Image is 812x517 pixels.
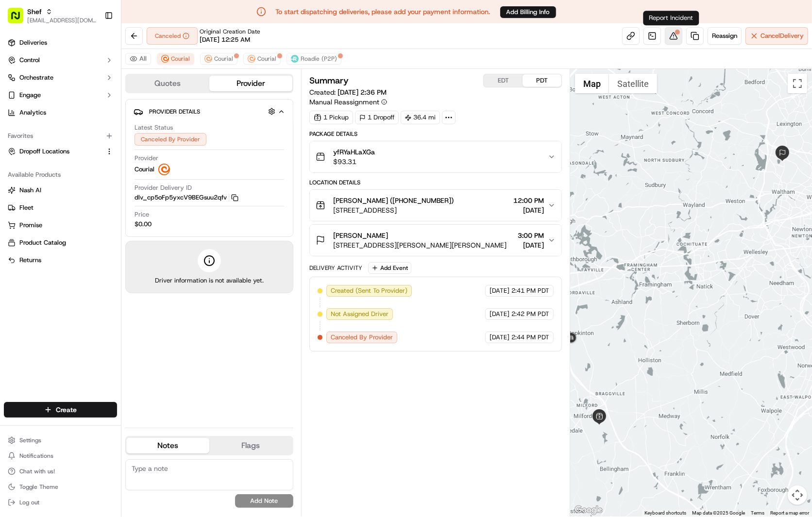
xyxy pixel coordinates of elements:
button: All [125,53,151,65]
span: [DATE] [75,150,95,158]
button: Start new chat [165,96,177,107]
button: Promise [4,217,117,233]
button: dlv_cp5oFp5yxcV9BEGsuu2qfv [135,193,238,202]
img: couriallogo.png [204,55,212,63]
span: Canceled By Provider [331,333,393,342]
div: Canceled [147,27,198,45]
span: [STREET_ADDRESS] [333,205,454,215]
button: [EMAIL_ADDRESS][DOMAIN_NAME] [27,17,97,24]
span: 3:00 PM [518,231,544,240]
span: Created (Sent To Provider) [331,286,407,295]
div: 36.4 mi [401,111,440,124]
span: Shef [27,7,42,17]
a: Analytics [4,105,117,120]
span: Driver information is not available yet. [155,276,264,285]
span: Map data ©2025 Google [692,510,745,516]
span: [DATE] [513,205,544,215]
span: Courial [135,165,154,174]
span: Price [135,210,149,219]
input: Got a question? Start typing here... [25,63,175,73]
span: Latest Status [135,123,173,132]
span: Pylon [97,215,118,222]
button: Create [4,402,117,417]
span: Courial [214,55,233,63]
button: Flags [209,438,292,453]
span: [DATE] [490,333,509,342]
span: 2:44 PM PDT [511,333,549,342]
button: Dropoff Locations [4,144,117,159]
span: Orchestrate [19,73,53,82]
span: Provider [135,154,158,163]
button: Product Catalog [4,235,117,250]
button: Settings [4,434,117,447]
span: Manual Reassignment [309,97,379,107]
div: Available Products [4,167,117,183]
button: Nash AI [4,183,117,198]
div: 2 [775,146,790,161]
button: Courial [200,53,237,65]
span: Courial [171,55,190,63]
div: Package Details [309,130,562,138]
img: Nash [10,10,29,29]
div: 💻 [82,192,90,200]
img: couriallogo.png [248,55,255,63]
img: roadie-logo-v2.jpg [291,55,299,63]
span: Created: [309,87,387,97]
span: Engage [19,91,41,100]
button: yfRYaHLaXGa$93.31 [310,141,562,172]
a: Product Catalog [8,238,113,247]
span: [DATE] [490,286,509,295]
span: [DATE] [490,310,509,318]
img: Shef Support [10,141,25,157]
a: Terms (opens in new tab) [751,510,764,516]
a: 💻API Documentation [78,187,160,204]
div: 1 Dropoff [355,111,399,124]
button: See all [151,124,177,136]
button: Add Billing Info [500,6,556,18]
span: Courial [257,55,276,63]
span: Dropoff Locations [19,147,69,156]
span: Settings [19,436,41,444]
span: Fleet [19,203,34,212]
button: EDT [484,74,523,87]
img: 1736555255976-a54dd68f-1ca7-489b-9aae-adbdc363a1c4 [10,93,27,110]
span: [PERSON_NAME] [333,231,388,240]
div: Past conversations [10,126,65,134]
button: Courial [243,53,281,65]
div: 📗 [10,192,17,200]
button: Notifications [4,449,117,463]
button: Map camera controls [788,485,807,505]
span: Nash AI [19,186,41,195]
button: Add Event [368,262,411,274]
span: Control [19,56,40,65]
a: Dropoff Locations [8,147,101,156]
img: couriallogo.png [161,55,169,63]
img: couriallogo.png [158,164,170,175]
button: Returns [4,252,117,268]
button: Shef[EMAIL_ADDRESS][DOMAIN_NAME] [4,4,101,27]
span: $93.31 [333,157,375,167]
img: 8571987876998_91fb9ceb93ad5c398215_72.jpg [20,93,38,110]
p: Welcome 👋 [10,39,177,54]
button: Log out [4,496,117,509]
a: Report a map error [770,510,809,516]
span: [DATE] [518,240,544,250]
button: Keyboard shortcuts [644,510,686,517]
button: Provider Details [134,103,285,119]
span: Promise [19,221,42,230]
span: API Documentation [92,191,156,200]
span: Returns [19,256,41,265]
div: 1 Pickup [309,111,353,124]
span: [DATE] 12:25 AM [200,35,250,44]
a: Returns [8,256,113,265]
button: Show satellite imagery [609,74,657,93]
button: Reassign [708,27,742,45]
a: Fleet [8,203,113,212]
button: Toggle fullscreen view [788,74,807,93]
span: Notifications [19,452,53,460]
span: Shef Support [30,150,68,158]
span: Toggle Theme [19,483,58,491]
span: 2:42 PM PDT [511,310,549,318]
h3: Summary [309,76,349,85]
